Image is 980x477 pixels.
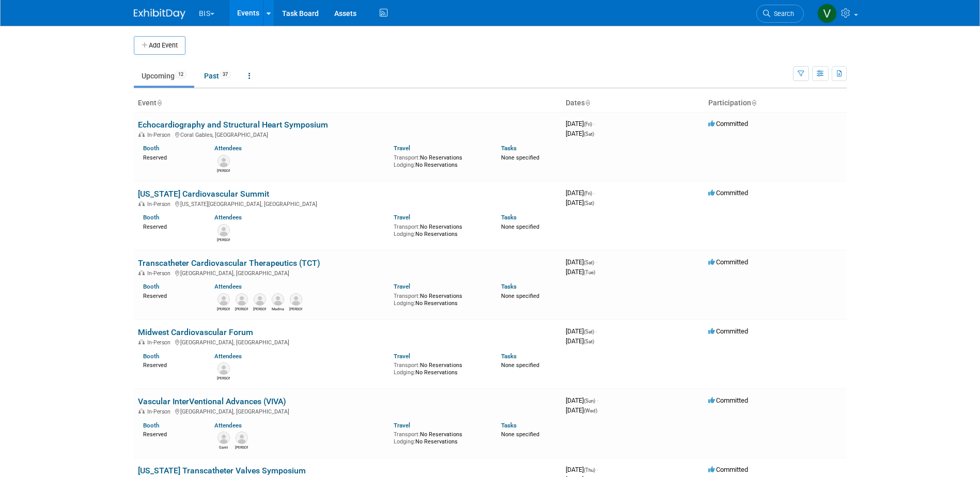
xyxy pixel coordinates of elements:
[138,189,269,199] a: [US_STATE] Cardiovascular Summit
[501,293,539,299] span: None specified
[585,99,590,107] a: Sort by Start Date
[147,339,174,346] span: In-Person
[566,199,594,206] span: [DATE]
[143,145,159,152] a: Booth
[143,429,199,438] div: Reserved
[157,99,162,107] a: Sort by Event Name
[143,221,199,231] div: Reserved
[138,132,145,137] img: In-Person Event
[708,466,748,473] span: Committed
[138,268,557,277] div: [GEOGRAPHIC_DATA], [GEOGRAPHIC_DATA]
[220,71,231,78] span: 37
[134,9,185,19] img: ExhibitDay
[214,214,242,221] a: Attendees
[214,353,242,360] a: Attendees
[584,190,592,196] span: (Fri)
[584,408,597,414] span: (Wed)
[708,327,748,335] span: Committed
[596,258,597,266] span: -
[566,189,595,197] span: [DATE]
[501,224,539,230] span: None specified
[147,270,174,277] span: In-Person
[708,120,748,128] span: Committed
[214,422,242,429] a: Attendees
[138,407,557,415] div: [GEOGRAPHIC_DATA], [GEOGRAPHIC_DATA]
[584,260,594,265] span: (Sat)
[501,422,517,429] a: Tasks
[394,360,486,376] div: No Reservations No Reservations
[817,4,837,23] img: Valerie Shively
[217,306,230,312] div: Joe Alfaro
[501,362,539,369] span: None specified
[394,154,420,161] span: Transport:
[394,291,486,307] div: No Reservations No Reservations
[594,120,595,128] span: -
[756,5,804,23] a: Search
[138,130,557,138] div: Coral Gables, [GEOGRAPHIC_DATA]
[501,431,539,438] span: None specified
[147,201,174,208] span: In-Person
[134,36,185,55] button: Add Event
[175,71,186,78] span: 12
[584,467,595,473] span: (Thu)
[143,291,199,300] div: Reserved
[217,224,230,236] img: Kim Herring
[394,438,415,445] span: Lodging:
[501,145,517,152] a: Tasks
[566,337,594,345] span: [DATE]
[584,269,595,275] span: (Tue)
[217,155,230,167] img: Rob Rupel
[236,293,248,306] img: Melanie Maese
[143,360,199,369] div: Reserved
[566,258,597,266] span: [DATE]
[394,283,410,290] a: Travel
[597,466,598,473] span: -
[217,432,230,444] img: Garet Flake
[138,199,557,208] div: [US_STATE][GEOGRAPHIC_DATA], [GEOGRAPHIC_DATA]
[708,258,748,266] span: Committed
[562,94,704,112] th: Dates
[751,99,756,107] a: Sort by Participation Type
[394,369,415,376] span: Lodging:
[217,293,230,306] img: Joe Alfaro
[138,466,306,475] a: [US_STATE] Transcatheter Valves Symposium
[597,396,598,404] span: -
[704,94,847,112] th: Participation
[584,200,594,206] span: (Sat)
[138,270,145,275] img: In-Person Event
[394,422,410,429] a: Travel
[217,362,230,375] img: Kim Herring
[217,236,230,243] div: Kim Herring
[501,283,517,290] a: Tasks
[394,293,420,299] span: Transport:
[584,121,592,127] span: (Fri)
[143,422,159,429] a: Booth
[235,444,248,450] div: Kevin O'Neill
[566,327,597,335] span: [DATE]
[138,327,253,337] a: Midwest Cardiovascular Forum
[394,431,420,438] span: Transport:
[138,396,286,406] a: Vascular InterVentional Advances (VIVA)
[394,221,486,237] div: No Reservations No Reservations
[143,214,159,221] a: Booth
[394,162,415,168] span: Lodging:
[501,353,517,360] a: Tasks
[271,306,284,312] div: Madina Eason
[253,306,266,312] div: Kevin O'Neill
[254,293,266,306] img: Kevin O'Neill
[272,293,284,306] img: Madina Eason
[708,396,748,404] span: Committed
[214,283,242,290] a: Attendees
[566,396,598,404] span: [DATE]
[217,375,230,381] div: Kim Herring
[584,339,594,344] span: (Sat)
[594,189,595,197] span: -
[138,408,145,414] img: In-Person Event
[289,306,302,312] div: Dave Mittl
[566,268,595,276] span: [DATE]
[584,131,594,137] span: (Sat)
[138,338,557,346] div: [GEOGRAPHIC_DATA], [GEOGRAPHIC_DATA]
[566,120,595,128] span: [DATE]
[584,398,595,404] span: (Sun)
[138,339,145,344] img: In-Person Event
